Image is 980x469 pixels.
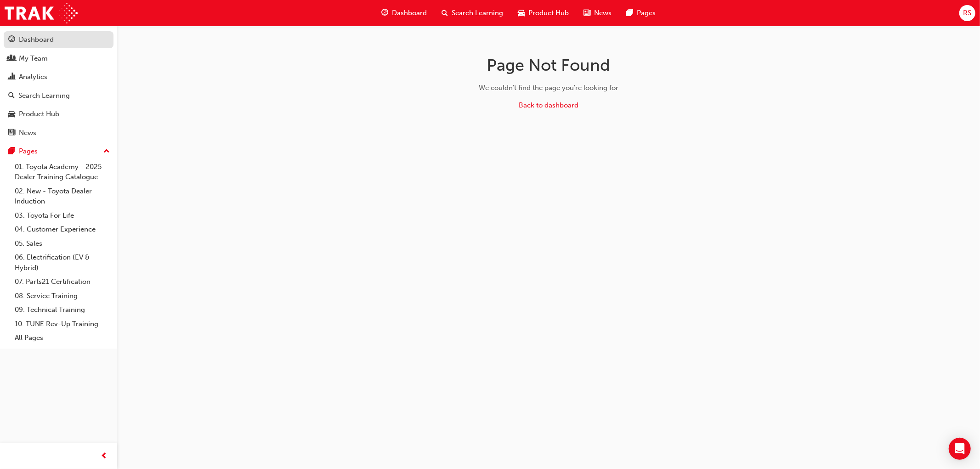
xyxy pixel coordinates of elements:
[949,438,971,460] div: Open Intercom Messenger
[5,3,78,23] img: Trak
[4,31,113,48] a: Dashboard
[403,83,694,93] div: We couldn't find the page you're looking for
[103,146,110,158] span: up-icon
[576,4,619,23] a: news-iconNews
[11,317,113,331] a: 10. TUNE Rev-Up Training
[19,53,48,64] div: My Team
[11,303,113,317] a: 09. Technical Training
[434,4,510,23] a: search-iconSearch Learning
[583,7,590,19] span: news-icon
[4,143,113,160] button: Pages
[11,237,113,251] a: 05. Sales
[594,8,612,18] span: News
[8,55,15,63] span: people-icon
[619,4,663,23] a: pages-iconPages
[8,92,15,100] span: search-icon
[510,4,576,23] a: car-iconProduct Hub
[381,7,388,19] span: guage-icon
[11,184,113,209] a: 02. New - Toyota Dealer Induction
[11,275,113,289] a: 07. Parts21 Certification
[442,7,448,19] span: search-icon
[959,5,975,21] button: RS
[11,222,113,237] a: 04. Customer Experience
[11,160,113,184] a: 01. Toyota Academy - 2025 Dealer Training Catalogue
[519,101,578,109] a: Back to dashboard
[4,124,113,141] a: News
[101,451,108,462] span: prev-icon
[19,128,36,138] div: News
[528,8,569,18] span: Product Hub
[518,7,525,19] span: car-icon
[8,129,15,137] span: news-icon
[18,90,70,101] div: Search Learning
[403,55,694,75] h1: Page Not Found
[637,8,656,18] span: Pages
[19,34,54,45] div: Dashboard
[8,36,15,44] span: guage-icon
[4,29,113,143] button: DashboardMy TeamAnalyticsSearch LearningProduct HubNews
[11,209,113,223] a: 03. Toyota For Life
[963,8,971,18] span: RS
[8,147,15,156] span: pages-icon
[392,8,427,18] span: Dashboard
[4,87,113,104] a: Search Learning
[11,250,113,275] a: 06. Electrification (EV & Hybrid)
[11,289,113,303] a: 08. Service Training
[626,7,633,19] span: pages-icon
[8,110,15,119] span: car-icon
[19,72,47,82] div: Analytics
[4,106,113,123] a: Product Hub
[11,331,113,345] a: All Pages
[19,146,38,157] div: Pages
[19,109,59,119] div: Product Hub
[4,68,113,85] a: Analytics
[8,73,15,81] span: chart-icon
[452,8,503,18] span: Search Learning
[4,50,113,67] a: My Team
[374,4,434,23] a: guage-iconDashboard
